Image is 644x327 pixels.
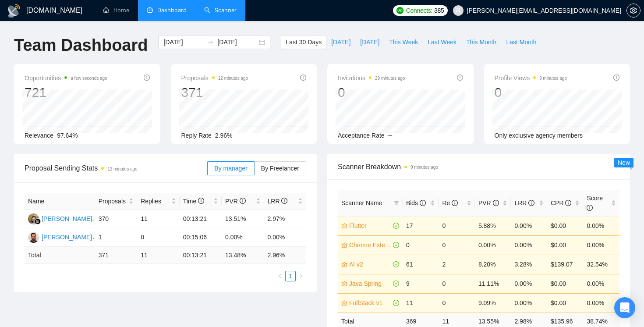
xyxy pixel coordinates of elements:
[393,242,399,248] span: check-circle
[475,274,511,293] td: 11.11%
[261,165,299,172] span: By Freelancer
[298,274,304,279] span: right
[455,7,461,14] span: user
[403,216,439,235] td: 17
[14,35,148,56] h1: Team Dashboard
[181,73,248,83] span: Proposals
[338,84,405,101] div: 0
[264,210,307,228] td: 2.97%
[338,161,619,172] span: Scanner Breakdown
[403,255,439,274] td: 61
[375,76,405,81] time: 29 minutes ago
[475,216,511,235] td: 5.88%
[281,35,326,49] button: Last 30 Days
[7,4,21,18] img: logo
[392,196,401,210] span: filter
[95,228,137,247] td: 1
[25,193,95,210] th: Name
[268,198,288,205] span: LRR
[565,200,571,206] span: info-circle
[547,274,584,293] td: $0.00
[495,73,567,83] span: Profile Views
[163,37,203,47] input: Start date
[547,216,584,235] td: $0.00
[475,255,511,274] td: 8.20%
[466,37,496,47] span: This Month
[493,200,499,206] span: info-circle
[25,163,207,174] span: Proposal Sending Stats
[475,293,511,313] td: 9.09%
[275,271,285,281] li: Previous Page
[495,132,583,139] span: Only exclusive agency members
[423,35,461,49] button: Last Week
[587,195,603,211] span: Score
[547,235,584,255] td: $0.00
[583,255,619,274] td: 32.54%
[406,6,432,15] span: Connects:
[506,37,536,47] span: Last Month
[277,274,283,279] span: left
[99,196,127,206] span: Proposals
[461,35,501,49] button: This Month
[475,235,511,255] td: 0.00%
[286,37,322,47] span: Last 30 Days
[137,193,179,210] th: Replies
[214,165,247,172] span: By manager
[626,4,640,18] button: setting
[428,37,456,47] span: Last Week
[587,205,593,211] span: info-circle
[95,247,137,264] td: 371
[95,210,137,228] td: 370
[406,199,426,206] span: Bids
[349,221,391,231] a: Flutter
[264,247,307,264] td: 2.96 %
[25,73,107,83] span: Opportunities
[434,6,444,15] span: 385
[393,223,399,229] span: check-circle
[439,235,475,255] td: 0
[25,247,95,264] td: Total
[439,255,475,274] td: 2
[147,7,153,13] span: dashboard
[240,198,246,204] span: info-circle
[222,228,264,247] td: 0.00%
[551,199,571,206] span: CPR
[183,198,204,205] span: Time
[614,297,635,318] div: Open Intercom Messenger
[410,165,438,170] time: 9 minutes ago
[281,198,287,204] span: info-circle
[25,132,53,139] span: Relevance
[28,213,39,224] img: ES
[539,76,567,81] time: 9 minutes ago
[28,215,92,222] a: ES[PERSON_NAME]
[338,73,405,83] span: Invitations
[144,75,150,81] span: info-circle
[511,216,547,235] td: 0.00%
[627,7,640,14] span: setting
[583,293,619,313] td: 0.00%
[528,200,534,206] span: info-circle
[71,76,107,81] time: a few seconds ago
[583,274,619,293] td: 0.00%
[137,247,179,264] td: 11
[393,261,399,267] span: check-circle
[180,228,222,247] td: 00:15:06
[439,274,475,293] td: 0
[341,223,347,229] span: crown
[222,247,264,264] td: 13.48 %
[103,7,129,14] a: homeHome
[28,233,92,240] a: AA[PERSON_NAME]
[360,37,379,47] span: [DATE]
[296,271,306,281] button: right
[393,300,399,306] span: check-circle
[583,235,619,255] td: 0.00%
[511,293,547,313] td: 0.00%
[198,198,204,204] span: info-circle
[42,232,92,242] div: [PERSON_NAME]
[355,35,384,49] button: [DATE]
[35,218,41,224] img: gigradar-bm.png
[225,198,246,205] span: PVR
[349,279,391,288] a: Java Spring
[442,199,458,206] span: Re
[341,261,347,267] span: crown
